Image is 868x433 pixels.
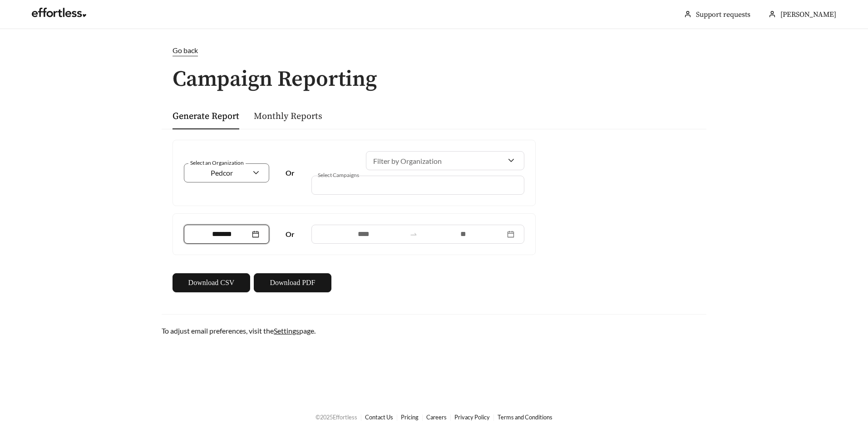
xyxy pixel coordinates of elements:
span: [PERSON_NAME] [780,10,836,19]
span: Download PDF [270,277,315,288]
span: swap-right [409,230,418,238]
span: © 2025 Effortless [316,413,357,421]
a: Go back [162,45,706,56]
a: Contact Us [365,413,393,421]
a: Careers [426,413,447,421]
a: Support requests [696,10,750,19]
h1: Campaign Reporting [162,68,706,92]
strong: Or [286,230,295,238]
span: Pedcor [211,168,233,177]
a: Terms and Conditions [498,413,552,421]
a: Monthly Reports [254,111,322,122]
span: Download CSV [188,277,235,288]
button: Download CSV [173,273,250,292]
a: Privacy Policy [454,413,490,421]
a: Pricing [401,413,419,421]
strong: Or [286,168,295,177]
a: Settings [274,326,299,335]
button: Download PDF [254,273,331,292]
span: Go back [173,46,198,54]
a: Generate Report [173,111,239,122]
span: To adjust email preferences, visit the page. [162,326,316,335]
span: to [409,230,418,238]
